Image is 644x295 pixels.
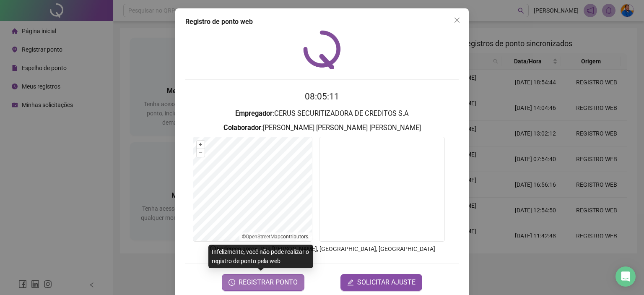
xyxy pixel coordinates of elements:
[239,277,298,287] span: REGISTRAR PONTO
[185,17,459,27] div: Registro de ponto web
[185,108,459,119] h3: : CERUS SECURITIZADORA DE CREDITOS S.A
[197,149,205,157] button: –
[454,17,460,23] span: close
[303,30,341,69] img: QRPoint
[229,279,235,286] span: clock-circle
[208,245,313,268] div: Infelizmente, você não pode realizar o registro de ponto pela web
[357,277,415,287] span: SOLICITAR AJUSTE
[223,124,261,132] strong: Colaborador
[235,110,273,117] strong: Empregador
[305,91,339,102] time: 08:05:11
[450,13,464,27] button: Close
[185,123,459,133] h3: : [PERSON_NAME] [PERSON_NAME] [PERSON_NAME]
[615,266,636,287] div: Open Intercom Messenger
[347,279,354,286] span: edit
[340,274,422,291] button: editSOLICITAR AJUSTE
[246,234,280,240] a: OpenStreetMap
[222,274,304,291] button: REGISTRAR PONTO
[242,234,309,240] li: © contributors.
[197,141,205,149] button: +
[185,244,459,253] p: Endereço aprox. : Rua [PERSON_NAME], [GEOGRAPHIC_DATA], [GEOGRAPHIC_DATA]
